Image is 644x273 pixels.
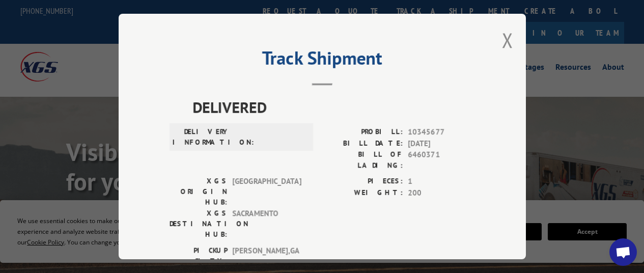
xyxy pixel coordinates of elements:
button: Close modal [502,26,513,53]
label: PICKUP CITY: [170,245,227,266]
span: [GEOGRAPHIC_DATA] [232,176,301,208]
span: 10345677 [408,126,475,138]
span: 6460371 [408,149,475,171]
label: XGS ORIGIN HUB: [170,176,227,208]
div: Open chat [609,238,637,266]
span: SACRAMENTO [232,208,301,240]
h2: Track Shipment [170,51,475,70]
span: [PERSON_NAME] , GA [232,245,301,266]
span: 1 [408,176,475,187]
label: XGS DESTINATION HUB: [170,208,227,240]
span: 200 [408,187,475,199]
label: BILL OF LADING: [322,149,403,171]
span: DELIVERED [192,96,475,119]
span: [DATE] [408,138,475,149]
label: DELIVERY INFORMATION: [173,126,230,148]
label: PIECES: [322,176,403,187]
label: BILL DATE: [322,138,403,149]
label: WEIGHT: [322,187,403,199]
label: PROBILL: [322,126,403,138]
